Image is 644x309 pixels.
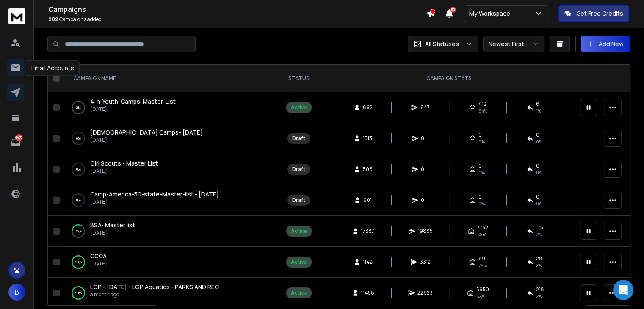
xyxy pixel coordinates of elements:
a: LGP - [DATE] - LGP Aquatics - PARKS AND REC [90,283,219,291]
td: 99%CCCA[DATE] [63,247,275,278]
span: 0 [478,193,482,200]
th: CAMPAIGN STATS [323,65,575,92]
h1: Campaigns [48,4,426,14]
span: 17387 [361,228,374,235]
p: [DATE] [90,199,219,205]
a: Girl Scouts - Master List [90,159,158,168]
span: 0 [536,193,539,200]
div: Email Accounts [26,60,80,76]
span: 6 [536,101,539,108]
span: 64 % [478,108,487,114]
span: 506 [363,166,373,173]
button: B [8,284,25,301]
div: Open Intercom Messenger [613,280,633,300]
p: All Statuses [425,40,459,48]
span: Girl Scouts - Master List [90,159,158,167]
p: 0 % [76,196,81,204]
button: Newest First [483,36,544,52]
span: 1 % [536,108,541,114]
a: [DEMOGRAPHIC_DATA] Camps- [DATE] [90,128,203,137]
span: 0% [478,169,485,176]
p: a month ago [90,291,219,298]
p: [DATE] [90,168,158,174]
div: Draft [292,197,305,204]
span: 0 [421,166,429,173]
span: [DEMOGRAPHIC_DATA] Camps- [DATE] [90,128,203,136]
span: 1513 [363,135,372,142]
p: 2 % [76,103,81,112]
div: Active [291,290,307,296]
span: 0% [536,200,542,207]
span: 19885 [418,228,433,235]
td: 36%BSA- Master list[DATE] [63,216,275,247]
span: 218 [536,286,544,293]
p: [DATE] [90,137,203,143]
span: 2 % [536,231,542,238]
span: 891 [478,255,487,262]
div: Active [291,228,307,235]
div: Draft [292,135,305,142]
span: 647 [420,104,430,111]
p: 6470 [16,134,22,141]
p: Get Free Credits [576,9,623,18]
span: 50 [450,7,456,13]
span: 0% [478,200,485,207]
span: 0 [536,132,539,138]
a: Camp-America-50-state-Master-list - [DATE] [90,190,219,199]
td: 0%[DEMOGRAPHIC_DATA] Camps- [DATE][DATE] [63,123,275,154]
td: 2%4-h-Youth-Camps-Master-List[DATE] [63,92,275,123]
span: 0 [478,132,482,138]
p: 99 % [75,258,82,266]
a: 4-h-Youth-Camps-Master-List [90,97,176,106]
a: BSA- Master list [90,221,135,229]
span: 0 [478,163,482,169]
a: 6470 [7,134,24,151]
p: [DATE] [90,229,135,236]
span: 1142 [363,259,373,265]
td: 0%Camp-America-50-state-Master-list - [DATE][DATE] [63,185,275,216]
span: 52 % [476,293,484,300]
span: 0 [421,135,429,142]
div: Active [291,259,307,265]
span: 68 % [477,231,486,238]
span: 2 % [536,262,542,269]
span: 11458 [361,290,374,296]
span: 22623 [417,290,433,296]
span: 412 [478,101,486,108]
p: 0 % [76,134,81,143]
div: Active [291,104,307,111]
p: 99 % [75,289,82,297]
span: 0% [478,138,485,145]
span: 0% [536,169,542,176]
span: 0 [536,163,539,169]
span: 3312 [420,259,431,265]
span: 0% [536,138,542,145]
p: 36 % [75,227,82,235]
a: CCCA [90,252,107,260]
img: logo [8,8,25,24]
button: Add New [581,36,630,52]
span: Camp-America-50-state-Master-list - [DATE] [90,190,219,198]
span: 7732 [477,224,488,231]
p: [DATE] [90,106,176,113]
th: CAMPAIGN NAME [63,65,275,92]
span: BSA- Master list [90,221,135,229]
p: [DATE] [90,260,107,267]
span: 79 % [478,262,487,269]
span: CCCA [90,252,107,260]
p: Campaigns added [48,16,426,23]
td: 99%LGP - [DATE] - LGP Aquatics - PARKS AND RECa month ago [63,278,275,309]
span: 282 [48,16,58,23]
span: 5950 [476,286,489,293]
span: 175 [536,224,543,231]
div: Draft [292,166,305,173]
span: 0 [421,197,429,204]
span: 2 % [536,293,542,300]
th: STATUS [275,65,323,92]
button: Get Free Credits [558,5,629,22]
span: 28 [536,255,542,262]
span: 901 [363,197,372,204]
